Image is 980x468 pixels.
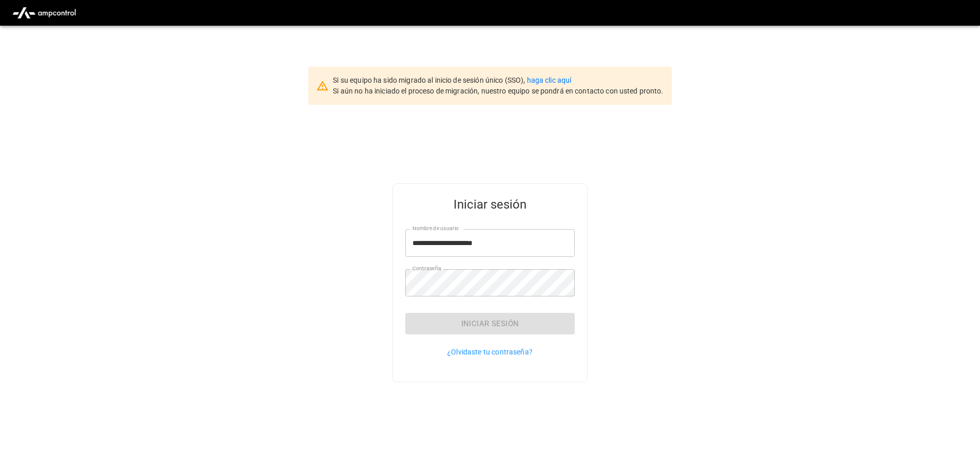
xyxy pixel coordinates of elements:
[412,224,459,233] label: Nombre de usuario
[527,76,572,84] a: haga clic aquí
[405,196,575,213] h5: Iniciar sesión
[333,76,526,84] span: Si su equipo ha sido migrado al inicio de sesión único (SSO),
[333,87,663,95] span: Si aún no ha iniciado el proceso de migración, nuestro equipo se pondrá en contacto con usted pro...
[405,347,575,357] p: ¿Olvidaste tu contraseña?
[412,265,441,273] label: Contraseña
[8,3,80,23] img: ampcontrol.io logo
